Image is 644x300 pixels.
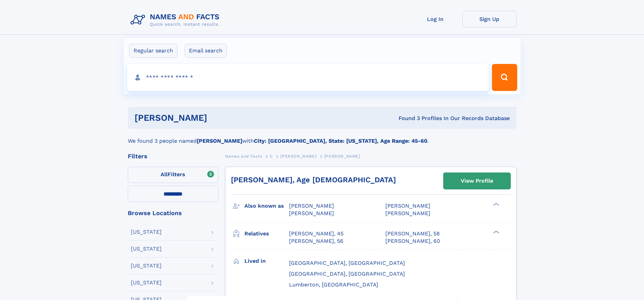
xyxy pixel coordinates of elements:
[244,255,289,267] h3: Lived in
[244,228,289,239] h3: Relatives
[131,246,162,252] div: [US_STATE]
[385,230,440,237] a: [PERSON_NAME], 58
[128,153,218,159] div: Filters
[289,230,343,237] a: [PERSON_NAME], 45
[492,64,517,91] button: Search Button
[128,167,218,183] label: Filters
[462,11,517,27] a: Sign Up
[444,173,510,189] a: View Profile
[131,229,162,235] div: [US_STATE]
[244,200,289,212] h3: Also known as
[161,171,168,178] span: All
[289,281,378,288] span: Lumberton, [GEOGRAPHIC_DATA]
[289,203,334,209] span: [PERSON_NAME]
[280,154,316,159] span: [PERSON_NAME]
[280,152,316,160] a: [PERSON_NAME]
[131,263,162,269] div: [US_STATE]
[324,154,360,159] span: [PERSON_NAME]
[461,173,493,189] div: View Profile
[289,237,343,245] a: [PERSON_NAME], 56
[127,64,489,91] input: search input
[231,176,396,184] a: [PERSON_NAME], Age [DEMOGRAPHIC_DATA]
[128,129,517,145] div: We found 3 people named with .
[185,44,227,58] label: Email search
[385,203,430,209] span: [PERSON_NAME]
[492,230,500,234] div: ❯
[197,138,242,144] b: [PERSON_NAME]
[128,210,218,216] div: Browse Locations
[408,11,462,27] a: Log In
[128,11,225,29] img: Logo Names and Facts
[254,138,427,144] b: City: [GEOGRAPHIC_DATA], State: [US_STATE], Age Range: 45-60
[303,115,510,122] div: Found 3 Profiles In Our Records Database
[135,114,303,122] h1: [PERSON_NAME]
[131,280,162,285] div: [US_STATE]
[385,210,430,216] span: [PERSON_NAME]
[385,237,440,245] a: [PERSON_NAME], 60
[289,260,405,266] span: [GEOGRAPHIC_DATA], [GEOGRAPHIC_DATA]
[289,210,334,216] span: [PERSON_NAME]
[270,154,273,159] span: C
[129,44,177,58] label: Regular search
[225,152,262,160] a: Names and Facts
[270,152,273,160] a: C
[289,271,405,277] span: [GEOGRAPHIC_DATA], [GEOGRAPHIC_DATA]
[492,202,500,207] div: ❯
